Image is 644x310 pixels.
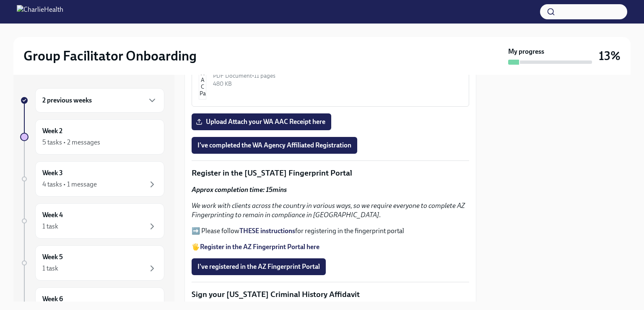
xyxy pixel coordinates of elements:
[42,138,100,147] div: 5 tasks • 2 messages
[599,48,621,63] h3: 13%
[192,137,357,154] button: I've completed the WA Agency Affiliated Registration
[197,263,320,271] span: I've registered in the AZ Fingerprint Portal
[42,210,63,220] h6: Week 4
[42,222,58,231] div: 1 task
[213,72,462,80] div: PDF Document • 11 pages
[42,168,63,178] h6: Week 3
[42,96,92,105] h6: 2 previous weeks
[192,202,465,219] em: We work with clients across the country in various ways, so we require everyone to complete AZ Fi...
[20,119,164,155] a: Week 25 tasks • 2 messages
[17,5,63,18] img: CharlieHealth
[42,294,63,304] h6: Week 6
[192,168,469,179] p: Register in the [US_STATE] Fingerprint Portal
[20,203,164,239] a: Week 41 task
[197,141,351,150] span: I've completed the WA Agency Affiliated Registration
[197,118,325,126] span: Upload Attach your WA AAC Receipt here
[192,113,331,130] label: Upload Attach your WA AAC Receipt here
[35,88,164,113] div: 2 previous weeks
[42,264,58,273] div: 1 task
[508,47,544,56] strong: My progress
[213,80,462,88] div: 480 KB
[192,186,287,194] strong: Approx completion time: 15mins
[200,243,319,251] a: Register in the AZ Fingerprint Portal here
[42,180,97,189] div: 4 tasks • 1 message
[192,289,469,300] p: Sign your [US_STATE] Criminal History Affidavit
[192,226,469,236] p: ➡️ Please follow for registering in the fingerprint portal
[42,252,63,262] h6: Week 5
[23,47,197,64] h2: Group Facilitator Onboarding
[20,245,164,281] a: Week 51 task
[192,242,469,252] p: 🖐️
[20,161,164,197] a: Week 34 tasks • 1 message
[192,258,326,275] button: I've registered in the AZ Fingerprint Portal
[42,126,62,136] h6: Week 2
[239,227,295,235] a: THESE instructions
